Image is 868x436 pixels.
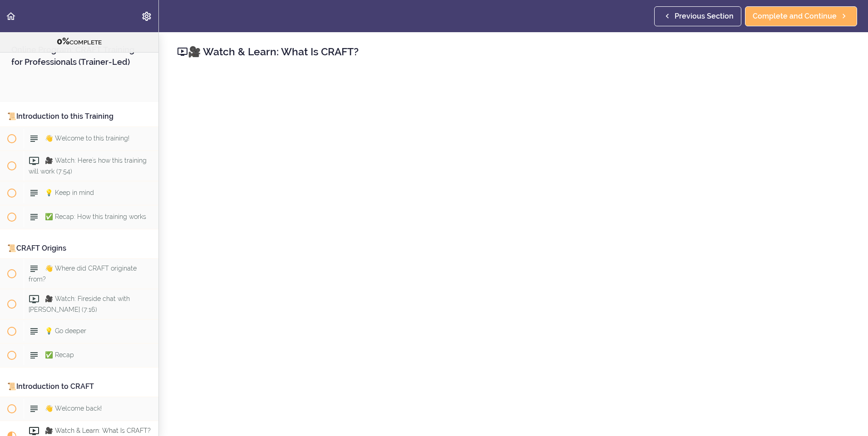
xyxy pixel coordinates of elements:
[45,405,102,412] span: 👋 Welcome back!
[753,11,837,22] span: Complete and Continue
[45,135,129,142] span: 👋 Welcome to this training!
[45,327,86,334] span: 💡 Go deeper
[29,157,147,174] span: 🎥 Watch: Here's how this training will work (7:54)
[11,36,147,48] div: COMPLETE
[654,6,741,26] a: Previous Section
[45,213,146,220] span: ✅ Recap: How this training works
[177,44,850,59] h2: 🎥 Watch & Learn: What Is CRAFT?
[745,6,857,26] a: Complete and Continue
[45,351,74,358] span: ✅ Recap
[675,11,734,22] span: Previous Section
[45,189,94,196] span: 💡 Keep in mind
[141,11,152,22] svg: Settings Menu
[5,11,16,22] svg: Back to course curriculum
[29,295,130,313] span: 🎥 Watch: Fireside chat with [PERSON_NAME] (7:16)
[29,265,137,282] span: 👋 Where did CRAFT originate from?
[57,36,69,47] span: 0%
